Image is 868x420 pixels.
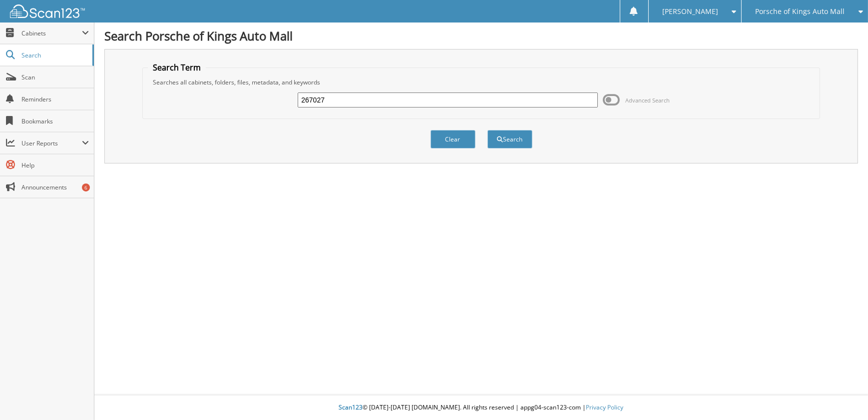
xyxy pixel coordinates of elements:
button: Clear [431,130,475,148]
span: Scan [21,73,89,81]
span: Announcements [21,183,89,191]
span: Advanced Search [625,96,670,104]
span: Reminders [21,95,89,103]
span: Bookmarks [21,117,89,125]
span: Help [21,161,89,169]
span: Scan123 [339,403,363,411]
div: 6 [82,183,90,191]
button: Search [487,130,532,148]
legend: Search Term [148,62,206,73]
span: Cabinets [21,29,82,37]
span: Porsche of Kings Auto Mall [756,8,845,14]
a: Privacy Policy [586,403,624,411]
img: scan123-logo-white.svg [10,4,85,18]
span: User Reports [21,139,82,147]
div: © [DATE]-[DATE] [DOMAIN_NAME]. All rights reserved | appg04-scan123-com | [94,395,868,420]
span: Search [21,51,87,59]
iframe: Chat Widget [818,372,868,420]
div: Searches all cabinets, folders, files, metadata, and keywords [148,78,814,86]
h1: Search Porsche of Kings Auto Mall [104,27,858,44]
span: [PERSON_NAME] [662,8,718,14]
